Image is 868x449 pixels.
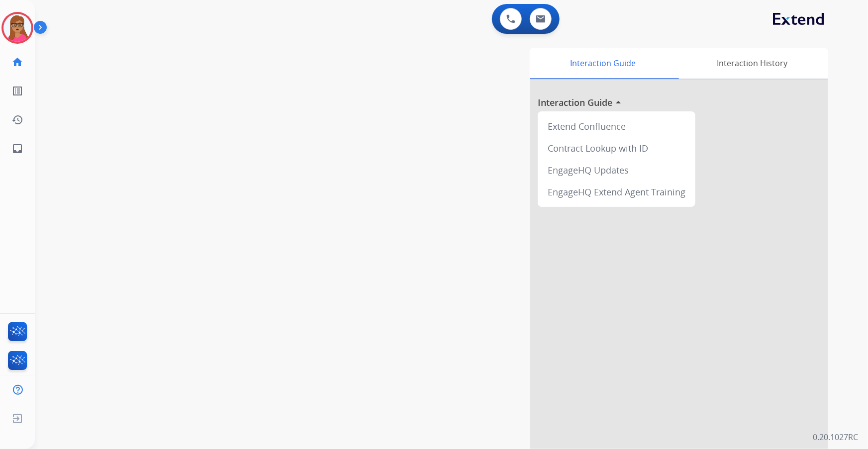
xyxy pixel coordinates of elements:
[11,143,23,155] mat-icon: inbox
[542,137,691,159] div: Contract Lookup with ID
[542,181,691,203] div: EngageHQ Extend Agent Training
[542,159,691,181] div: EngageHQ Updates
[3,14,31,42] img: avatar
[676,48,828,79] div: Interaction History
[542,115,691,137] div: Extend Confluence
[813,431,858,443] p: 0.20.1027RC
[11,56,23,68] mat-icon: home
[11,85,23,97] mat-icon: list_alt
[530,48,676,79] div: Interaction Guide
[11,114,23,126] mat-icon: history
